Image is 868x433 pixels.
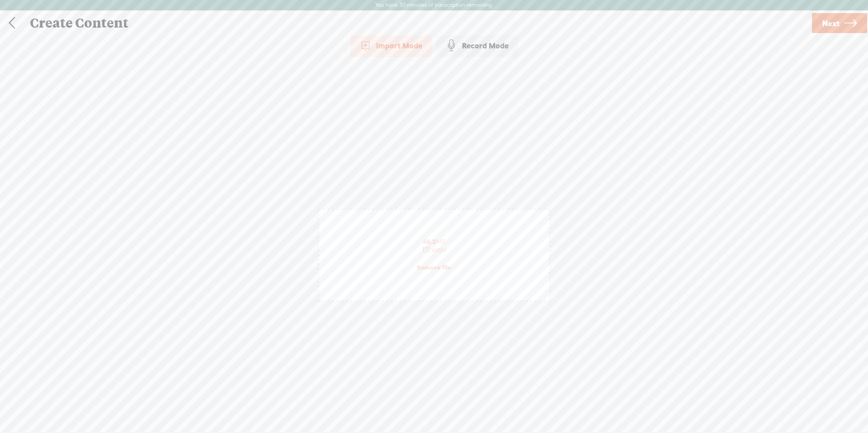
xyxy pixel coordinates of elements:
label: You have 30 minutes of transcription remaining. [375,2,493,9]
span: 111.wav [422,245,447,254]
span: MB [423,238,445,245]
strong: 45.2 [423,238,436,245]
div: Record Mode [436,34,518,57]
div: Import Mode [350,34,432,57]
span: Next [822,12,840,35]
div: Create Content [24,11,811,35]
a: Remove file [417,263,451,271]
